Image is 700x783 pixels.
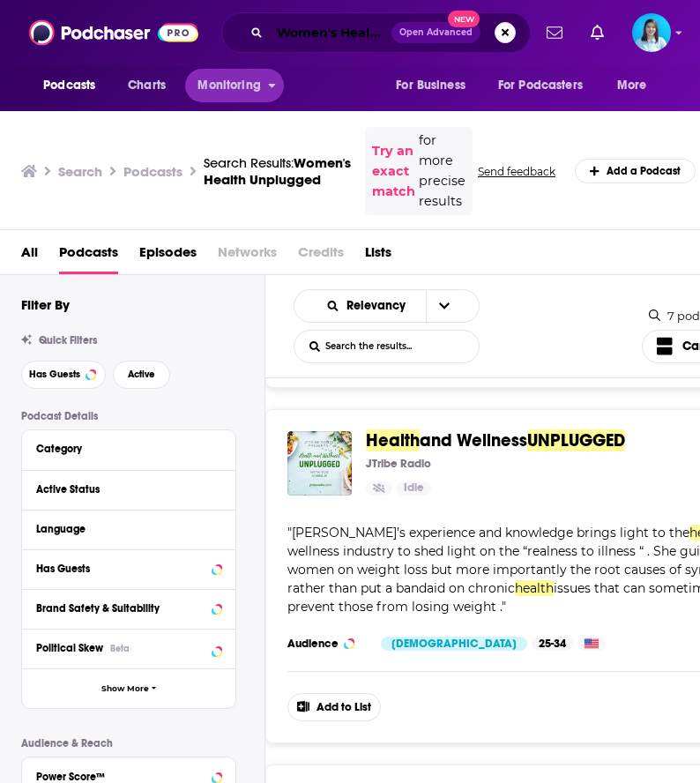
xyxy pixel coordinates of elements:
[128,369,155,379] span: Active
[36,597,221,619] button: Brand Safety & Suitability
[113,361,170,389] button: Active
[298,237,344,273] span: Credits
[346,300,412,312] span: Relevancy
[366,431,625,451] a: Healthand WellnessUNPLUGGED
[36,437,221,459] button: Category
[110,643,130,654] div: Beta
[384,69,488,102] button: open menu
[366,457,431,471] p: JTribe Radio
[287,637,367,651] h3: Audience
[218,237,277,273] span: Networks
[36,563,206,575] div: Has Guests
[605,69,669,102] button: open menu
[31,69,118,102] button: open menu
[21,410,236,422] p: Podcast Details
[58,163,102,180] h3: Search
[21,361,106,389] button: Has Guests
[29,369,80,379] span: Has Guests
[287,431,352,496] img: Health and Wellness UNPLUGGED
[221,12,531,53] div: Search podcasts, credits, & more...
[381,637,527,651] div: [DEMOGRAPHIC_DATA]
[532,637,573,651] div: 25-34
[540,18,570,48] a: Show notifications dropdown
[116,69,176,102] a: Charts
[36,483,210,496] div: Active Status
[29,16,198,49] img: Podchaser - Follow, Share and Rate Podcasts
[36,478,221,500] button: Active Status
[292,525,689,541] span: [PERSON_NAME]’s experience and knowledge brings light to the
[396,73,465,98] span: For Business
[204,154,351,188] a: Search Results:Women's Health Unplugged
[473,164,561,179] button: Send feedback
[36,637,221,659] button: Political SkewBeta
[426,290,463,322] button: open menu
[43,73,95,98] span: Podcasts
[515,580,554,596] span: health
[487,69,608,102] button: open menu
[391,22,480,43] button: Open AdvancedNew
[498,73,583,98] span: For Podcasters
[36,518,221,540] button: Language
[448,11,480,27] span: New
[39,334,97,347] span: Quick Filters
[36,523,210,535] div: Language
[584,18,611,48] a: Show notifications dropdown
[101,684,149,694] span: Show More
[404,480,424,497] span: Idle
[270,19,391,47] input: Search podcasts, credits, & more...
[36,443,210,455] div: Category
[21,296,70,313] h2: Filter By
[204,154,351,188] span: Women's Health Unplugged
[365,237,391,273] a: Lists
[294,289,480,323] h2: Choose List sort
[185,69,283,102] button: open menu
[527,429,625,451] span: UNPLUGGED
[197,73,260,98] span: Monitoring
[139,237,197,273] a: Episodes
[36,602,206,615] div: Brand Safety & Suitability
[287,693,381,721] button: Add to List
[366,429,420,451] span: Health
[420,429,527,451] span: and Wellness
[419,130,465,212] span: for more precise results
[310,300,426,312] button: open menu
[632,13,671,52] img: User Profile
[397,481,431,496] a: Idle
[21,737,236,749] p: Audience & Reach
[59,237,118,273] a: Podcasts
[36,642,103,654] span: Political Skew
[399,28,473,37] span: Open Advanced
[632,13,671,52] span: Logged in as ClarisseG
[372,141,415,202] a: Try an exact match
[617,73,647,98] span: More
[123,163,182,180] h3: Podcasts
[36,771,206,783] div: Power Score™
[575,159,696,183] a: Add a Podcast
[128,73,166,98] span: Charts
[632,13,671,52] button: Show profile menu
[36,557,221,579] button: Has Guests
[21,237,38,273] a: All
[22,668,235,708] button: Show More
[204,154,351,188] div: Search Results:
